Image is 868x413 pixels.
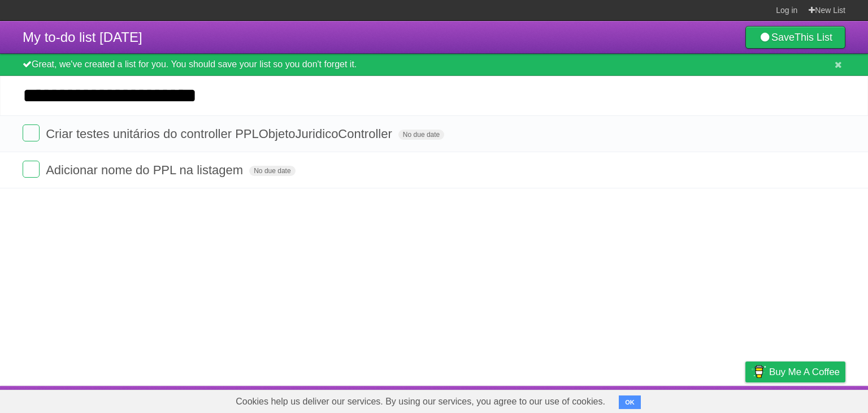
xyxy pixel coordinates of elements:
[46,163,246,177] span: Adicionar nome do PPL na listagem
[774,389,845,410] a: Suggest a feature
[619,395,641,409] button: OK
[751,362,766,381] img: Buy me a coffee
[745,26,845,49] a: SaveThis List
[595,389,619,410] a: About
[23,124,40,141] label: Done
[23,161,40,178] label: Done
[46,127,395,141] span: Criar testes unitários do controller PPLObjetoJuridicoController
[398,130,444,140] span: No due date
[731,389,760,410] a: Privacy
[692,389,717,410] a: Terms
[795,32,832,43] b: This List
[745,362,845,382] a: Buy me a coffee
[249,166,295,176] span: No due date
[23,29,142,45] span: My to-do list [DATE]
[769,362,840,382] span: Buy me a coffee
[632,389,678,410] a: Developers
[224,390,617,413] span: Cookies help us deliver our services. By using our services, you agree to our use of cookies.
